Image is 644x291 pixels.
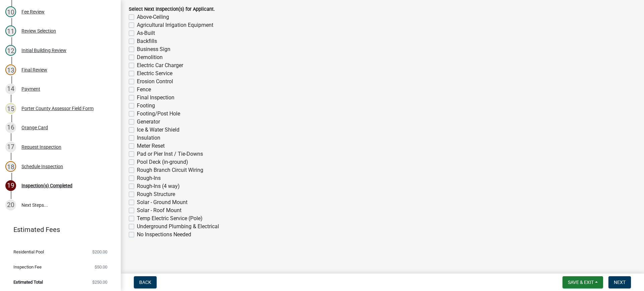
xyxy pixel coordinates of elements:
div: 17 [5,142,16,152]
label: Pool Deck (in-ground) [137,158,188,166]
div: 14 [5,84,16,94]
label: Erosion Control [137,78,173,86]
div: 11 [5,26,16,36]
label: Agricultural Irrigation Equipment [137,21,213,29]
label: Insulation [137,134,160,142]
div: Fee Review [21,9,45,14]
label: Footing/Post Hole [137,110,180,118]
label: Backfills [137,37,157,45]
span: $250.00 [92,280,107,284]
label: As-Built [137,29,155,37]
label: Rough-Ins (4 way) [137,182,180,190]
span: Residential Pool [13,250,44,254]
div: 10 [5,6,16,17]
div: 12 [5,45,16,56]
div: Inspection(s) Completed [21,183,72,188]
div: 19 [5,180,16,191]
label: Generator [137,118,160,126]
label: Rough-Ins [137,174,161,182]
label: Rough Structure [137,190,175,198]
span: Inspection Fee [13,265,42,269]
div: 20 [5,200,16,210]
a: Estimated Fees [5,223,110,236]
label: No Inspections Needed [137,231,191,239]
label: Meter Reset [137,142,165,150]
button: Back [134,276,157,288]
button: Next [608,276,631,288]
label: Temp Electric Service (Pole) [137,214,203,223]
label: Ice & Water Shield [137,126,179,134]
label: Rough Branch Circuit Wiring [137,166,203,174]
label: Electric Service [137,69,172,78]
div: Initial Building Review [21,48,66,53]
div: 18 [5,161,16,172]
div: Request Inspection [21,145,61,149]
span: Estimated Total [13,280,43,284]
label: Demolition [137,53,163,61]
label: Solar - Ground Mount [137,198,187,206]
span: $200.00 [92,250,107,254]
div: 15 [5,103,16,114]
label: Select Next Inspection(s) for Applicant. [129,7,215,12]
div: 16 [5,122,16,133]
div: Payment [21,87,40,91]
div: Porter County Assessor Field Form [21,106,94,111]
label: Business Sign [137,45,170,53]
div: Review Selection [21,29,56,33]
div: Orange Card [21,125,48,130]
label: Footing [137,102,155,110]
label: Above-Ceiling [137,13,169,21]
div: 13 [5,64,16,75]
span: Back [139,280,151,285]
div: Final Review [21,67,47,72]
label: Underground Plumbing & Electrical [137,223,219,231]
label: Final Inspection [137,94,174,102]
span: Save & Exit [568,280,594,285]
div: Schedule Inspection [21,164,63,169]
label: Solar - Roof Mount [137,206,181,214]
label: Electric Car Charger [137,61,183,69]
span: $50.00 [95,265,107,269]
label: Fence [137,86,151,94]
label: Pad or Pier Inst / Tie-Downs [137,150,203,158]
span: Next [614,280,626,285]
button: Save & Exit [562,276,603,288]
